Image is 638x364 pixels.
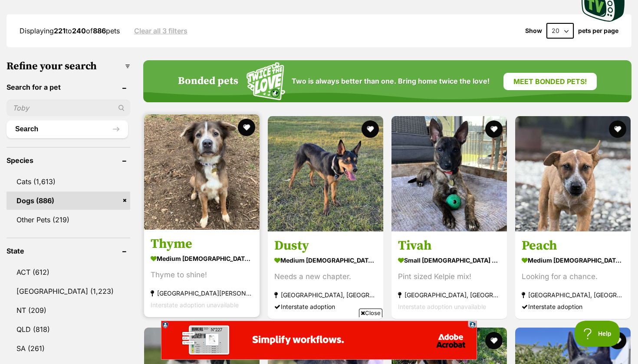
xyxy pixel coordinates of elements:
span: Displaying to of pets [20,26,120,35]
strong: [GEOGRAPHIC_DATA], [GEOGRAPHIC_DATA] [274,289,377,301]
iframe: Help Scout Beacon - Open [575,321,621,347]
a: Other Pets (219) [7,211,130,229]
button: favourite [362,120,379,138]
span: Interstate adoption unavailable [398,303,486,311]
span: Close [359,309,382,317]
button: Search [7,120,128,138]
div: Needs a new chapter. [274,271,377,283]
span: Interstate adoption unavailable [151,302,239,309]
img: Thyme - Border Collie Dog [144,114,260,230]
div: Pint sized Kelpie mix! [398,271,500,283]
a: ACT (612) [7,263,130,281]
button: favourite [238,119,255,136]
strong: [GEOGRAPHIC_DATA], [GEOGRAPHIC_DATA] [522,289,624,301]
header: Species [7,156,130,164]
a: Meet bonded pets! [503,73,597,90]
button: favourite [609,332,626,349]
strong: 221 [54,26,66,35]
a: NT (209) [7,301,130,319]
a: Dogs (886) [7,192,130,210]
h3: Dusty [274,238,377,254]
div: Interstate adoption [274,301,377,313]
strong: medium [DEMOGRAPHIC_DATA] Dog [151,253,253,265]
strong: [GEOGRAPHIC_DATA], [GEOGRAPHIC_DATA] [398,289,500,301]
a: Dusty medium [DEMOGRAPHIC_DATA] Dog Needs a new chapter. [GEOGRAPHIC_DATA], [GEOGRAPHIC_DATA] Int... [268,231,383,319]
h3: Thyme [151,236,253,253]
header: Search for a pet [7,83,130,91]
span: Show [525,27,542,34]
strong: small [DEMOGRAPHIC_DATA] Dog [398,254,500,267]
img: Squiggle [247,62,285,100]
div: Thyme to shine! [151,270,253,281]
a: [GEOGRAPHIC_DATA] (1,223) [7,282,130,300]
div: Interstate adoption [522,301,624,313]
span: Two is always better than one. Bring home twice the love! [292,77,490,85]
strong: medium [DEMOGRAPHIC_DATA] Dog [522,254,624,267]
a: Clear all 3 filters [134,27,187,35]
h3: Tivah [398,238,500,254]
a: QLD (818) [7,320,130,338]
h3: Refine your search [7,60,130,72]
a: Thyme medium [DEMOGRAPHIC_DATA] Dog Thyme to shine! [GEOGRAPHIC_DATA][PERSON_NAME][GEOGRAPHIC_DAT... [144,230,260,318]
strong: 240 [72,26,86,35]
strong: medium [DEMOGRAPHIC_DATA] Dog [274,254,377,267]
a: Cats (1,613) [7,172,130,191]
strong: 886 [93,26,106,35]
a: Peach medium [DEMOGRAPHIC_DATA] Dog Looking for a chance. [GEOGRAPHIC_DATA], [GEOGRAPHIC_DATA] In... [515,231,631,319]
img: Peach - Australian Cattle Dog [515,116,631,231]
h3: Peach [522,238,624,254]
input: Toby [7,100,130,116]
label: pets per page [578,27,618,34]
strong: [GEOGRAPHIC_DATA][PERSON_NAME][GEOGRAPHIC_DATA] [151,288,253,299]
a: Tivah small [DEMOGRAPHIC_DATA] Dog Pint sized Kelpie mix! [GEOGRAPHIC_DATA], [GEOGRAPHIC_DATA] In... [391,231,507,319]
button: favourite [609,120,626,138]
button: favourite [485,120,503,138]
div: Looking for a chance. [522,271,624,283]
img: Tivah - Australian Kelpie Dog [391,116,507,231]
header: State [7,247,130,255]
iframe: Advertisement [161,321,477,360]
img: Dusty - Australian Kelpie Dog [268,116,383,231]
a: SA (261) [7,339,130,357]
button: favourite [485,332,503,349]
h4: Bonded pets [178,75,238,88]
